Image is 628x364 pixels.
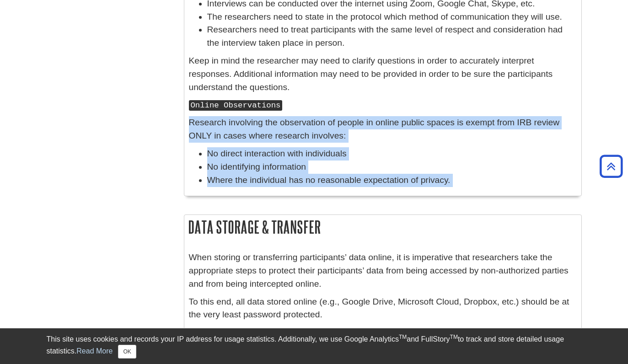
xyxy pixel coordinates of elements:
[596,160,626,172] a: Back to Top
[189,54,577,94] p: Keep in mind the researcher may need to clarify questions in order to accurately interpret respon...
[189,326,577,339] p: Researchers may be required to take several further steps to protect the data:
[184,215,581,239] h2: Data Storage & Transfer
[399,334,407,340] sup: TM
[189,295,577,322] p: To this end, all data stored online (e.g., Google Drive, Microsoft Cloud, Dropbox, etc.) should b...
[189,251,577,290] p: When storing or transferring participants’ data online, it is imperative that researchers take th...
[189,100,283,111] kbd: Online Observations
[450,334,458,340] sup: TM
[76,347,113,355] a: Read More
[207,161,577,174] li: No identifying information
[118,345,136,359] button: Close
[207,23,577,50] li: Researchers need to treat participants with the same level of respect and consideration had the i...
[207,147,577,161] li: No direct interaction with individuals
[47,334,582,359] div: This site uses cookies and records your IP address for usage statistics. Additionally, we use Goo...
[189,116,577,143] p: Research involving the observation of people in online public spaces is exempt from IRB review ON...
[207,174,577,187] li: Where the individual has no reasonable expectation of privacy.
[207,11,577,24] li: The researchers need to state in the protocol which method of communication they will use.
